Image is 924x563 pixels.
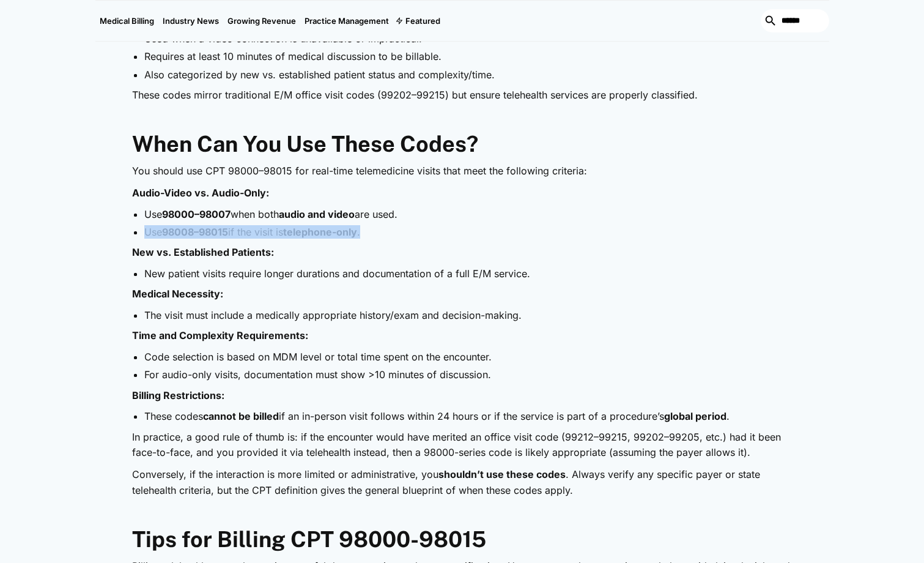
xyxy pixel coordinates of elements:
strong: Audio-Video vs. Audio-Only: [132,187,269,199]
strong: Tips for Billing CPT 98000-98015 [132,526,486,552]
li: For audio-only visits, documentation must show >10 minutes of discussion. [144,368,793,381]
p: You should use CPT 98000–98015 for real-time telemedicine visits that meet the following criteria: [132,163,793,179]
li: Use when both are used. [144,207,793,221]
strong: 98000–98007 [162,208,231,220]
strong: Medical Necessity: [132,288,223,300]
strong: shouldn’t use these codes [438,468,566,480]
a: Industry News [158,1,223,41]
strong: New vs. Established Patients: [132,246,274,258]
li: Requires at least 10 minutes of medical discussion to be billable. [144,50,793,63]
li: Use if the visit is . [144,225,793,239]
p: These codes mirror traditional E/M office visit codes (99202–99215) but ensure telehealth service... [132,88,793,103]
strong: telephone-only [283,226,357,238]
li: Code selection is based on MDM level or total time spent on the encounter. [144,350,793,364]
strong: When Can You Use These Codes? [132,131,478,157]
strong: global period [664,410,726,422]
p: Conversely, if the interaction is more limited or administrative, you . Always verify any specifi... [132,467,793,498]
li: These codes if an in-person visit follows within 24 hours or if the service is part of a procedur... [144,409,793,423]
strong: Time and Complexity Requirements: [132,329,308,341]
strong: cannot be billed [203,410,279,422]
a: Practice Management [300,1,393,41]
a: Medical Billing [95,1,158,41]
li: Also categorized by new vs. established patient status and complexity/time. [144,68,793,81]
p: ‍ [132,110,793,125]
li: The visit must include a medically appropriate history/exam and decision-making. [144,308,793,322]
strong: audio and video [279,208,355,220]
a: Growing Revenue [223,1,300,41]
strong: Billing Restrictions: [132,389,224,401]
div: Featured [393,1,445,41]
div: Featured [405,16,440,26]
p: In practice, a good rule of thumb is: if the encounter would have merited an office visit code (9... [132,430,793,461]
strong: 98008–98015 [162,226,228,238]
p: ‍ [132,504,793,520]
li: New patient visits require longer durations and documentation of a full E/M service. [144,267,793,280]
